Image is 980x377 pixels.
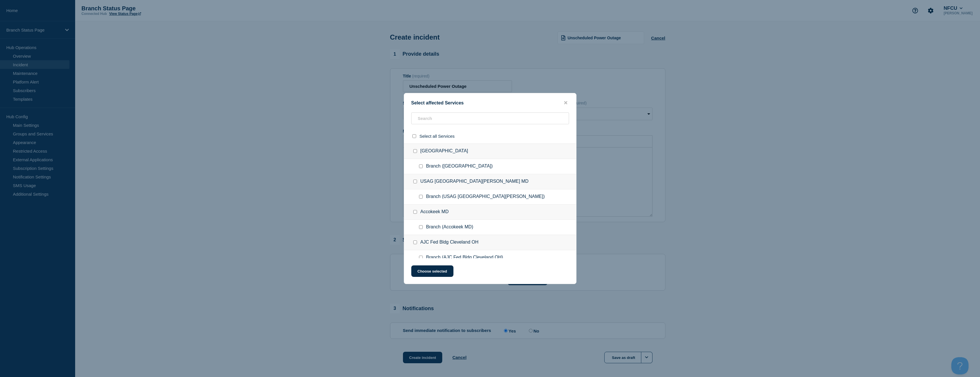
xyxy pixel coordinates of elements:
input: Apple Valley CA checkbox [413,149,417,153]
input: Branch (Apple Valley CA) checkbox [419,164,423,168]
input: Accokeek MD checkbox [413,210,417,214]
span: Branch (USAG [GEOGRAPHIC_DATA][PERSON_NAME]) [426,194,545,200]
input: Branch (Accokeek MD) checkbox [419,225,423,229]
input: select all checkbox [412,134,416,138]
button: Choose selected [411,265,453,277]
span: Branch (AJC Fed Bldg Cleveland OH) [426,255,503,261]
div: [GEOGRAPHIC_DATA] [404,143,576,159]
div: AJC Fed Bldg Cleveland OH [404,235,576,250]
input: Branch (USAG Fort Detrick MD) checkbox [419,195,423,199]
div: Accokeek MD [404,205,576,220]
div: USAG [GEOGRAPHIC_DATA][PERSON_NAME] MD [404,174,576,189]
span: Branch ([GEOGRAPHIC_DATA]) [426,164,493,169]
input: AJC Fed Bldg Cleveland OH checkbox [413,240,417,244]
input: USAG Fort Detrick MD checkbox [413,180,417,183]
input: Branch (AJC Fed Bldg Cleveland OH) checkbox [419,256,423,259]
button: close button [562,100,569,106]
div: Select affected Services [404,100,576,106]
span: Branch (Accokeek MD) [426,224,474,230]
span: Select all Services [420,134,455,139]
input: Search [411,112,569,124]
